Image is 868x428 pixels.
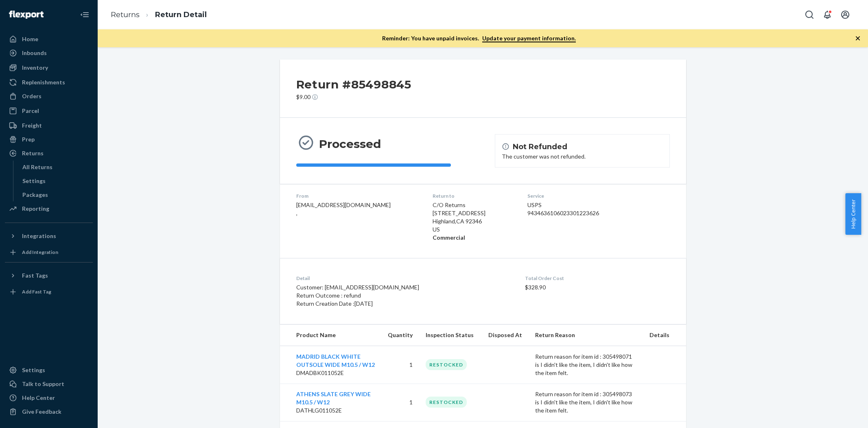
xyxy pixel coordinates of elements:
th: Disposed At [482,324,529,346]
button: Talk to Support [5,377,93,390]
dt: Detail [296,275,525,282]
button: Give Feedback [5,405,93,418]
th: Details [643,324,686,346]
div: Packages [22,191,48,199]
div: Parcel [22,107,39,115]
a: Settings [5,364,93,377]
span: USPS [527,201,542,208]
div: The customer was not refunded. [502,152,663,161]
button: Open account menu [837,7,853,23]
p: Return reason for item id : 305498073 is I didn't like the item, I didn't like how the item felt. [535,390,636,415]
h4: Not Refunded [513,141,567,152]
a: Returns [5,147,93,160]
button: Help Center [845,193,861,235]
dt: From [296,192,420,199]
a: All Returns [18,161,93,174]
div: Freight [22,121,42,130]
a: ATHENS SLATE GREY WIDE M10.5 / W12 [296,390,371,406]
div: $328.90 [525,275,670,308]
a: Parcel [5,104,93,117]
a: Prep [5,133,93,146]
th: Product Name [280,324,382,346]
div: Integrations [22,232,56,240]
div: Orders [22,92,42,100]
div: Give Feedback [22,408,61,416]
a: Packages [18,188,93,201]
a: Returns [111,10,140,19]
p: DATHLG011052E [296,406,375,415]
h3: Processed [319,137,381,151]
h2: Return #85498845 [296,76,411,93]
button: Open Search Box [801,7,818,23]
a: Replenishments [5,76,93,89]
a: Reporting [5,202,93,215]
th: Quantity [381,324,419,346]
div: Prep [22,135,35,143]
strong: Commercial [433,234,465,241]
p: C/O Returns [433,201,514,209]
div: All Returns [22,163,52,171]
p: US [433,225,514,234]
div: Settings [22,366,45,374]
th: Inspection Status [419,324,482,346]
a: Add Integration [5,246,93,259]
div: RESTOCKED [426,397,467,408]
dt: Total Order Cost [525,275,670,282]
div: Help Center [22,394,55,402]
a: Freight [5,119,93,132]
a: Help Center [5,391,93,404]
ol: breadcrumbs [104,3,213,27]
div: Add Integration [22,249,58,256]
a: Home [5,33,93,46]
div: Returns [22,149,44,157]
a: Add Fast Tag [5,285,93,298]
div: RESTOCKED [426,359,467,370]
div: Inventory [22,64,48,72]
div: 9434636106023301223626 [527,209,628,217]
p: [STREET_ADDRESS] [433,209,514,217]
div: Home [22,35,38,43]
iframe: Opens a widget where you can chat to one of our agents [816,404,860,424]
div: Add Fast Tag [22,288,51,295]
a: Inbounds [5,46,93,60]
div: Talk to Support [22,380,64,388]
dt: Service [527,192,628,199]
p: $9.00 [296,93,411,101]
div: Inbounds [22,49,47,57]
a: Settings [18,174,93,188]
p: Return Outcome : refund [296,291,525,300]
td: 1 [381,346,419,384]
p: Return Creation Date : [DATE] [296,300,525,308]
span: [EMAIL_ADDRESS][DOMAIN_NAME] , [296,201,391,216]
td: 1 [381,384,419,421]
button: Fast Tags [5,269,93,282]
div: Fast Tags [22,271,48,280]
a: MADRID BLACK WHITE OUTSOLE WIDE M10.5 / W12 [296,353,375,368]
div: Settings [22,177,46,185]
p: Reminder: You have unpaid invoices. [382,34,576,42]
th: Return Reason [529,324,643,346]
img: Flexport logo [9,11,44,19]
a: Update your payment information. [482,35,576,42]
p: Highland , CA 92346 [433,217,514,225]
button: Close Navigation [77,7,93,23]
p: DMADBK011052E [296,369,375,377]
p: Customer: [EMAIL_ADDRESS][DOMAIN_NAME] [296,283,525,291]
button: Open notifications [819,7,835,23]
div: Replenishments [22,78,65,86]
a: Return Detail [155,10,207,19]
div: Reporting [22,205,49,213]
a: Orders [5,90,93,103]
button: Integrations [5,229,93,243]
a: Inventory [5,61,93,74]
dt: Return to [433,192,514,199]
p: Return reason for item id : 305498071 is I didn't like the item, I didn't like how the item felt. [535,353,636,377]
